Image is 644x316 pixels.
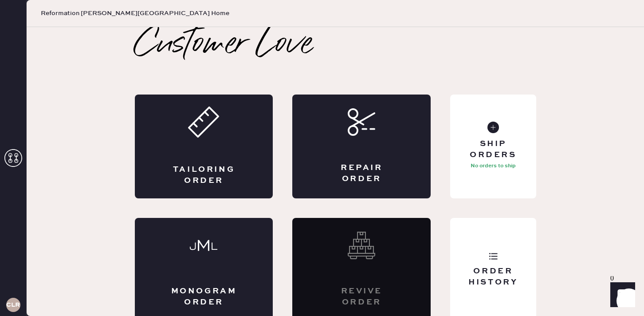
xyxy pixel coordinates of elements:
div: Repair Order [328,162,395,185]
div: Tailoring Order [170,164,238,186]
h3: CLR [6,302,20,308]
div: Order History [457,266,529,288]
div: Revive order [328,286,395,308]
h2: Customer Love [135,27,313,63]
div: Monogram Order [170,286,238,308]
div: Ship Orders [457,138,529,161]
p: No orders to ship [471,161,516,171]
iframe: Front Chat [602,276,640,314]
span: Reformation [PERSON_NAME][GEOGRAPHIC_DATA] Home [41,9,229,18]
